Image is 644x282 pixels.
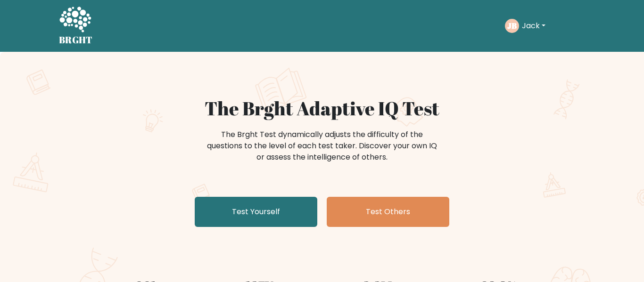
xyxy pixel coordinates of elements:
[507,20,517,31] text: JB
[195,197,317,227] a: Test Yourself
[327,197,449,227] a: Test Others
[204,129,440,163] div: The Brght Test dynamically adjusts the difficulty of the questions to the level of each test take...
[59,34,93,46] h5: BRGHT
[92,97,552,120] h1: The Brght Adaptive IQ Test
[59,4,93,48] a: BRGHT
[519,20,548,32] button: Jack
